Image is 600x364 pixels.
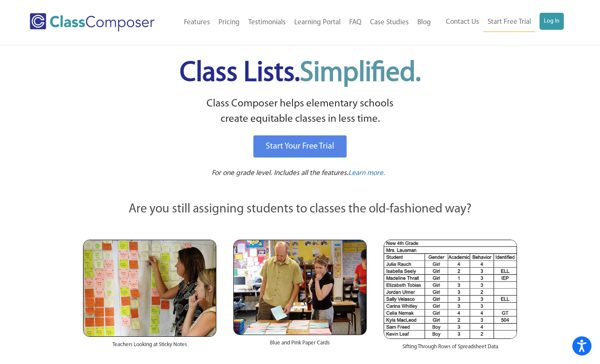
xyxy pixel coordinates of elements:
[171,13,435,32] nav: Header Menu
[233,335,367,355] div: Blue and Pink Paper Cards
[83,240,216,337] img: Teachers Looking at Sticky Notes
[30,13,155,32] img: Class Composer
[244,13,290,32] a: Testimonials
[82,96,519,127] p: Class Composer helps elementary schools create equitable classes in less time.
[214,13,244,32] a: Pricing
[348,169,385,177] span: Learn more.
[384,339,517,359] div: Sifting Through Rows of Spreadsheet Data
[233,240,367,335] img: Blue and Pink Paper Cards
[180,60,421,87] span: Class Lists.
[83,337,216,357] div: Teachers Looking at Sticky Notes
[540,13,564,30] a: Log In
[348,168,385,179] a: Learn more.
[266,142,334,151] span: Start Your Free Trial
[300,60,421,87] span: Simplified.
[212,169,348,177] span: For one grade level. Includes all the features.
[442,13,483,32] a: Contact Us
[253,135,347,158] a: Start Your Free Trial
[483,13,535,32] a: Start Free Trial
[180,13,214,32] a: Features
[435,13,564,32] nav: Header Menu
[413,13,435,32] a: Blog
[290,13,345,32] a: Learning Portal
[83,200,517,219] p: Are you still assigning students to classes the old-fashioned way?
[384,240,517,339] img: Spreadsheets
[345,13,366,32] a: FAQ
[366,13,413,32] a: Case Studies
